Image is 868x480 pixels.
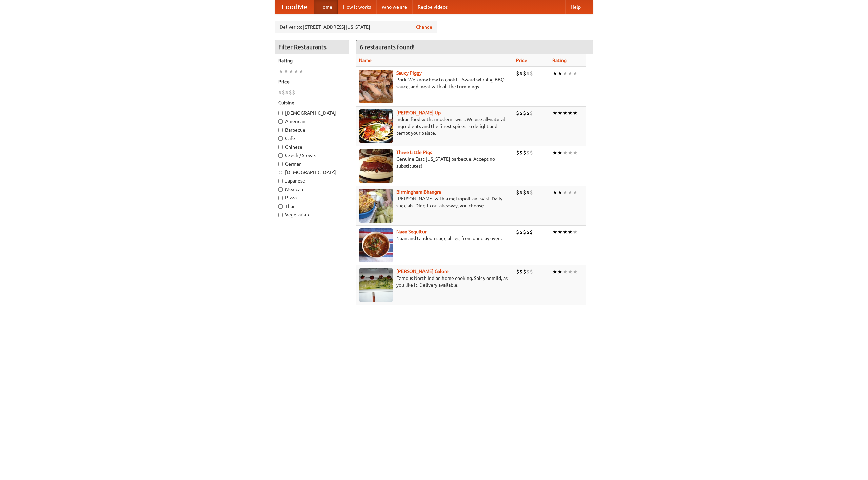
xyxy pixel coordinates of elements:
[278,160,346,167] label: German
[278,145,283,149] input: Chinese
[359,76,511,90] p: Pork. We know how to cook it. Award-winning BBQ sauce, and meat with all the trimmings.
[278,213,283,217] input: Vegetarian
[568,228,573,236] li: ★
[278,68,283,75] li: ★
[563,109,568,117] li: ★
[278,153,283,158] input: Czech / Slovak
[568,189,573,196] li: ★
[338,0,376,14] a: How it works
[516,228,519,236] li: $
[416,24,432,31] a: Change
[314,0,338,14] a: Home
[278,170,283,175] input: [DEMOGRAPHIC_DATA]
[557,109,563,117] li: ★
[359,235,511,242] p: Naan and tandoori specialties, from our clay oven.
[523,70,526,77] li: $
[552,109,557,117] li: ★
[299,68,304,75] li: ★
[278,57,346,64] h5: Rating
[292,89,295,96] li: $
[278,177,346,184] label: Japanese
[519,268,523,275] li: $
[278,203,346,210] label: Thai
[278,162,283,166] input: German
[519,70,523,77] li: $
[557,70,563,77] li: ★
[526,228,530,236] li: $
[516,70,519,77] li: $
[530,228,533,236] li: $
[516,268,519,275] li: $
[552,268,557,275] li: ★
[275,21,437,33] div: Deliver to: [STREET_ADDRESS][US_STATE]
[516,149,519,156] li: $
[568,70,573,77] li: ★
[275,40,349,54] h4: Filter Restaurants
[359,156,511,169] p: Genuine East [US_STATE] barbecue. Accept no substitutes!
[289,68,294,75] li: ★
[359,189,393,223] img: bhangra.jpg
[552,58,567,63] a: Rating
[563,149,568,156] li: ★
[557,268,563,275] li: ★
[530,268,533,275] li: $
[278,78,346,85] h5: Price
[359,195,511,209] p: [PERSON_NAME] with a metropolitan twist. Daily specials. Dine-in or takeaway, you choose.
[573,149,578,156] li: ★
[359,70,393,103] img: saucy.jpg
[568,268,573,275] li: ★
[526,149,530,156] li: $
[278,143,346,150] label: Chinese
[552,70,557,77] li: ★
[526,109,530,117] li: $
[552,149,557,156] li: ★
[396,110,441,115] a: [PERSON_NAME] Up
[519,149,523,156] li: $
[396,150,432,155] a: Three Little Pigs
[396,269,449,274] a: [PERSON_NAME] Galore
[278,110,346,116] label: [DEMOGRAPHIC_DATA]
[359,228,393,262] img: naansequitur.jpg
[359,109,393,143] img: curryup.jpg
[516,189,519,196] li: $
[278,179,283,183] input: Japanese
[519,109,523,117] li: $
[396,189,441,195] a: Birmingham Bhangra
[278,187,283,192] input: Mexican
[359,268,393,302] img: currygalore.jpg
[278,127,346,133] label: Barbecue
[376,0,412,14] a: Who we are
[568,109,573,117] li: ★
[278,169,346,176] label: [DEMOGRAPHIC_DATA]
[523,149,526,156] li: $
[530,70,533,77] li: $
[278,135,346,142] label: Cafe
[573,189,578,196] li: ★
[396,70,422,76] a: Saucy Piggy
[563,268,568,275] li: ★
[519,228,523,236] li: $
[530,149,533,156] li: $
[563,70,568,77] li: ★
[523,109,526,117] li: $
[573,109,578,117] li: ★
[359,116,511,136] p: Indian food with a modern twist. We use all-natural ingredients and the finest spices to delight ...
[563,228,568,236] li: ★
[530,109,533,117] li: $
[294,68,299,75] li: ★
[526,189,530,196] li: $
[396,229,427,234] b: Naan Sequitur
[278,194,346,201] label: Pizza
[359,275,511,288] p: Famous North Indian home cooking. Spicy or mild, as you like it. Delivery available.
[278,128,283,132] input: Barbecue
[563,189,568,196] li: ★
[278,136,283,141] input: Cafe
[278,204,283,209] input: Thai
[519,189,523,196] li: $
[523,268,526,275] li: $
[526,268,530,275] li: $
[573,228,578,236] li: ★
[412,0,453,14] a: Recipe videos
